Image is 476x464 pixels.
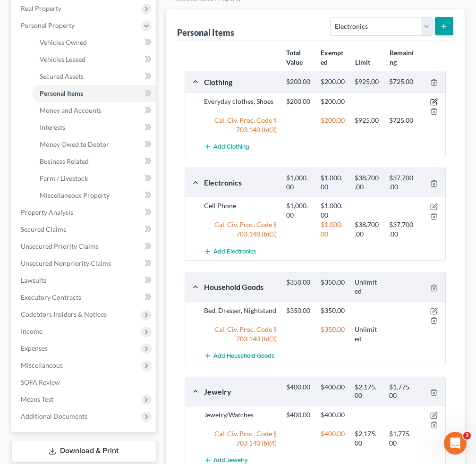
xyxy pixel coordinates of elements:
div: $925.00 [350,116,384,125]
a: Secured Claims [13,221,156,238]
strong: Remaining [390,49,414,66]
a: Personal Items [32,85,156,102]
strong: Exempted [321,49,343,66]
div: $1,000.00 [316,201,350,220]
div: $1,000.00 [281,201,316,220]
a: Vehicles Owned [32,34,156,51]
div: $200.00 [316,97,350,106]
div: $38,700.00 [350,174,384,191]
div: $400.00 [281,410,316,420]
button: Add Clothing [204,138,249,156]
div: $925.00 [350,77,384,86]
a: Money Owed to Debtor [32,136,156,153]
div: Unlimited [350,325,384,344]
span: Miscellaneous Property [40,191,110,199]
span: Real Property [21,4,61,12]
a: Vehicles Leased [32,51,156,68]
span: 3 [463,432,471,439]
div: $400.00 [316,410,350,420]
a: Secured Assets [32,68,156,85]
strong: Limit [355,58,370,66]
div: Cal. Civ. Proc. Code § 703.140 (b)(4) [199,429,281,448]
div: $350.00 [281,278,316,295]
a: Money and Accounts [32,102,156,119]
span: Additional Documents [21,412,87,420]
div: $350.00 [281,306,316,315]
span: Vehicles Owned [40,38,87,46]
div: Household Goods [199,282,281,292]
span: Lawsuits [21,276,46,284]
span: Personal Items [40,89,83,97]
span: Money Owed to Debtor [40,140,109,148]
span: Executory Contracts [21,293,81,301]
a: Unsecured Priority Claims [13,238,156,255]
div: Jewelry [199,387,281,397]
a: Property Analysis [13,204,156,221]
span: Codebtors Insiders & Notices [21,310,107,318]
div: $1,000.00 [316,220,350,239]
div: Jewelry/Watches [199,410,281,429]
span: Property Analysis [21,208,73,216]
div: $725.00 [384,116,419,125]
div: $350.00 [316,325,350,344]
div: $400.00 [316,429,350,448]
span: Unsecured Priority Claims [21,242,99,250]
div: $200.00 [316,77,350,86]
div: Bed, Dresser, Nightstand [199,306,281,325]
div: Personal Items [177,27,234,38]
div: Electronics [199,177,281,187]
a: Unsecured Nonpriority Claims [13,255,156,272]
span: Miscellaneous [21,361,63,369]
button: Add Household Goods [204,347,274,365]
div: Cell Phone [199,201,281,220]
div: Cal. Civ. Proc. Code § 703.140 (b)(5) [199,220,281,239]
a: Interests [32,119,156,136]
div: $350.00 [316,278,350,295]
div: $200.00 [316,116,350,125]
span: Expenses [21,344,48,352]
div: Unlimited [350,278,384,295]
a: SOFA Review [13,374,156,391]
span: Secured Assets [40,72,84,80]
span: Vehicles Leased [40,55,85,63]
div: Cal. Civ. Proc. Code § 703.140 (b)(3) [199,116,281,135]
iframe: Intercom live chat [444,432,467,455]
div: $400.00 [316,383,350,400]
div: $200.00 [281,97,316,106]
div: $2,175.00 [350,429,384,448]
div: Everyday clothes, Shoes [199,97,281,116]
div: $38,700.00 [350,220,384,239]
strong: Total Value [286,49,303,66]
div: $400.00 [281,383,316,400]
span: Farm / Livestock [40,174,88,182]
div: Clothing [199,77,281,87]
span: Income [21,327,42,335]
span: Personal Property [21,21,75,29]
a: Business Related [32,153,156,170]
span: Add Clothing [213,143,249,151]
button: Add Electronics [204,243,256,260]
a: Lawsuits [13,272,156,289]
span: Secured Claims [21,225,66,233]
span: Interests [40,123,65,131]
a: Download & Print [11,440,156,462]
div: $725.00 [384,77,419,86]
div: $1,000.00 [281,174,316,191]
div: $1,775.00 [384,429,419,448]
div: $350.00 [316,306,350,315]
a: Farm / Livestock [32,170,156,187]
span: SOFA Review [21,378,60,386]
div: $37,700.00 [384,220,419,239]
a: Miscellaneous Property [32,187,156,204]
div: $1,775.00 [384,383,419,400]
span: Money and Accounts [40,106,102,114]
span: Add Household Goods [213,352,274,360]
span: Unsecured Nonpriority Claims [21,259,111,267]
div: $200.00 [281,77,316,86]
div: $2,175.00 [350,383,384,400]
span: Means Test [21,395,53,403]
div: Cal. Civ. Proc. Code § 703.140 (b)(3) [199,325,281,344]
span: Business Related [40,157,89,165]
div: $1,000.00 [316,174,350,191]
span: Add Electronics [213,248,256,255]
